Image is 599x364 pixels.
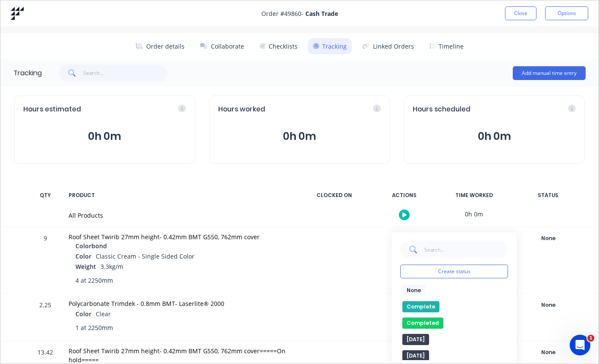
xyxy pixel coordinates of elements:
[402,350,429,361] button: [DATE]
[308,38,352,54] button: Tracking
[505,6,536,20] button: Close
[402,334,429,345] button: [DATE]
[413,105,470,114] span: Hours scheduled
[69,211,292,220] div: All Products
[442,204,506,224] div: 0h 0m
[517,347,579,358] div: None
[517,299,579,311] div: None
[442,186,506,204] div: TIME WORKED
[357,38,419,54] button: Linked Orders
[511,186,585,204] div: STATUS
[570,335,590,355] iframe: Intercom live chat
[402,285,425,296] button: None
[424,38,469,54] button: Timeline
[513,66,586,80] button: Add manual time entry
[402,301,439,312] button: Complete
[372,186,436,204] div: ACTIONS
[587,335,594,342] span: 1
[13,68,42,78] div: Tracking
[23,105,81,114] span: Hours estimated
[517,346,580,358] button: None
[83,65,167,82] input: Search...
[517,232,580,244] button: None
[545,6,588,20] button: Options
[96,310,111,318] span: Clear
[23,128,186,145] button: 0h 0m
[402,318,443,329] button: Completed
[400,265,508,278] button: Create status
[254,38,303,54] button: Checklists
[130,38,190,54] button: Order details
[261,9,338,18] span: Order # 49860 -
[517,233,579,244] div: None
[305,9,338,18] strong: Cash Trade
[32,186,58,204] div: QTY
[100,262,123,271] span: 3.3kg/m
[75,252,91,261] span: Color
[75,323,113,332] span: 1 at 2250mm
[517,299,580,311] button: None
[218,105,265,114] span: Hours worked
[75,276,113,285] span: 4 at 2250mm
[218,128,381,145] button: 0h 0m
[96,252,194,260] span: Classic Cream - Single Sided Color
[32,228,58,293] div: 9
[75,241,107,250] span: Colorbond
[32,295,58,341] div: 2.25
[442,227,506,247] div: 0h 0m
[302,186,367,204] div: CLOCKED ON
[69,232,292,241] div: Roof Sheet Twirib 27mm height- 0.42mm BMT G550, 762mm cover
[75,309,91,318] span: Color
[75,262,96,271] span: Weight
[63,186,297,204] div: PRODUCT
[424,241,508,258] input: Search...
[413,128,576,145] button: 0h 0m
[69,299,292,308] div: Polycarbonate Trimdek - 0.8mm BMT- Laserlite® 2000
[195,38,249,54] button: Collaborate
[11,7,24,20] img: Factory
